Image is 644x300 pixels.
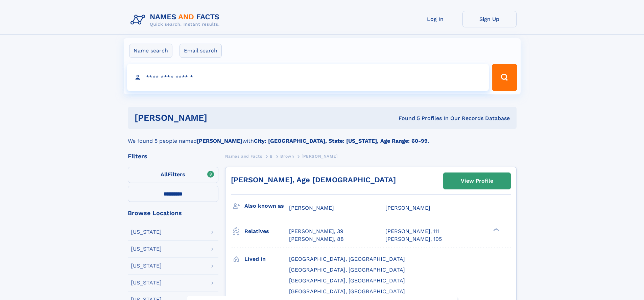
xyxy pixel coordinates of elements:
span: [PERSON_NAME] [302,154,338,159]
img: Logo Names and Facts [128,11,225,29]
div: Found 5 Profiles In Our Records Database [303,115,510,122]
h3: Lived in [244,253,289,265]
div: [US_STATE] [131,246,162,252]
a: [PERSON_NAME], 88 [289,235,344,243]
input: search input [127,64,489,91]
div: [US_STATE] [131,263,162,269]
span: All [161,171,168,178]
span: [GEOGRAPHIC_DATA], [GEOGRAPHIC_DATA] [289,256,405,262]
label: Email search [180,44,222,58]
div: Browse Locations [128,210,218,216]
a: Log In [408,11,462,27]
a: [PERSON_NAME], Age [DEMOGRAPHIC_DATA] [231,176,396,184]
div: We found 5 people named with . [128,129,517,145]
span: [GEOGRAPHIC_DATA], [GEOGRAPHIC_DATA] [289,288,405,295]
a: Names and Facts [225,152,262,160]
label: Name search [129,44,172,58]
b: City: [GEOGRAPHIC_DATA], State: [US_STATE], Age Range: 60-99 [254,138,428,144]
div: ❯ [492,228,500,232]
a: B [270,152,273,160]
div: [US_STATE] [131,280,162,285]
a: [PERSON_NAME], 105 [385,235,442,243]
a: [PERSON_NAME], 39 [289,228,343,235]
a: Brown [280,152,294,160]
span: [GEOGRAPHIC_DATA], [GEOGRAPHIC_DATA] [289,267,405,273]
h3: Also known as [244,200,289,212]
a: [PERSON_NAME], 111 [385,228,439,235]
label: Filters [128,167,218,183]
h1: [PERSON_NAME] [135,114,303,122]
div: Filters [128,153,218,159]
b: [PERSON_NAME] [197,138,242,144]
a: View Profile [444,173,510,189]
span: B [270,154,273,159]
div: View Profile [461,173,493,189]
a: Sign Up [462,11,517,27]
span: [GEOGRAPHIC_DATA], [GEOGRAPHIC_DATA] [289,277,405,284]
div: [US_STATE] [131,229,162,235]
span: Brown [280,154,294,159]
span: [PERSON_NAME] [289,205,334,211]
span: [PERSON_NAME] [385,205,430,211]
button: Search Button [492,64,517,91]
h3: Relatives [244,226,289,237]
